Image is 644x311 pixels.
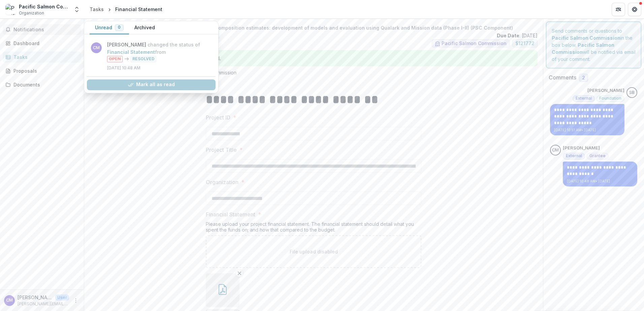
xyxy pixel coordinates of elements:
[5,4,16,15] img: Pacific Salmon Commission
[90,21,129,34] button: Unread
[3,51,81,63] a: Tasks
[206,178,238,186] p: Organization
[118,25,121,30] span: 0
[129,21,160,34] button: Archived
[13,81,76,88] div: Documents
[95,69,532,76] p: : [PERSON_NAME] from Pacific Salmon Commission
[13,54,76,61] div: Tasks
[13,67,76,74] div: Proposals
[19,3,69,10] div: Pacific Salmon Commission
[206,146,237,154] p: Project Title
[3,65,81,76] a: Proposals
[107,49,155,55] a: Financial Statement
[13,27,78,33] span: Notifications
[18,294,53,301] p: [PERSON_NAME]
[628,3,641,16] button: Get Help
[515,41,535,46] span: $ 121772
[206,221,421,235] div: Please upload your project financial statement. The financial statement should detail what you sp...
[497,32,538,39] p: : [DATE]
[497,33,519,38] strong: Due Date
[87,4,106,14] a: Tasks
[567,179,633,184] p: [DATE] 10:48 AM • [DATE]
[587,87,624,94] p: [PERSON_NAME]
[549,74,576,81] h2: Comments
[546,22,641,68] div: Send comments or questions to in the box below. will be notified via email of your comment.
[599,96,621,101] span: Foundation
[18,301,69,307] p: [PERSON_NAME][EMAIL_ADDRESS][DOMAIN_NAME]
[554,128,620,133] p: [DATE] 10:51 AM • [DATE]
[290,248,338,255] p: File upload disabled
[552,35,620,41] strong: Pacific Salmon Commission
[442,41,507,46] span: Pacific Salmon Commission
[55,295,69,301] p: User
[612,3,625,16] button: Partners
[87,79,216,90] button: Mark all as read
[107,41,212,62] p: changed the status of from
[629,91,635,95] div: Sascha Bendt
[206,210,255,218] p: Financial Statement
[115,6,162,13] div: Financial Statement
[206,113,230,122] p: Project ID
[90,50,538,66] div: Task is completed! No further action needed.
[576,96,592,101] span: External
[90,24,538,31] p: Collaborative improvement of Lower Fraser species composition estimates: development of models an...
[90,6,104,13] div: Tasks
[87,4,165,14] nav: breadcrumb
[19,10,44,16] span: Organization
[3,38,81,49] a: Dashboard
[235,269,244,277] button: Remove File
[563,145,600,151] p: [PERSON_NAME]
[13,40,76,47] div: Dashboard
[3,24,81,35] button: Notifications
[6,298,13,303] div: Catherine Michielsens
[552,42,614,55] strong: Pacific Salmon Commission
[582,75,585,81] span: 2
[3,79,81,90] a: Documents
[72,3,82,16] button: Open entity switcher
[552,148,559,152] div: Catherine Michielsens
[566,153,582,158] span: External
[72,297,80,305] button: More
[589,153,606,158] span: Grantee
